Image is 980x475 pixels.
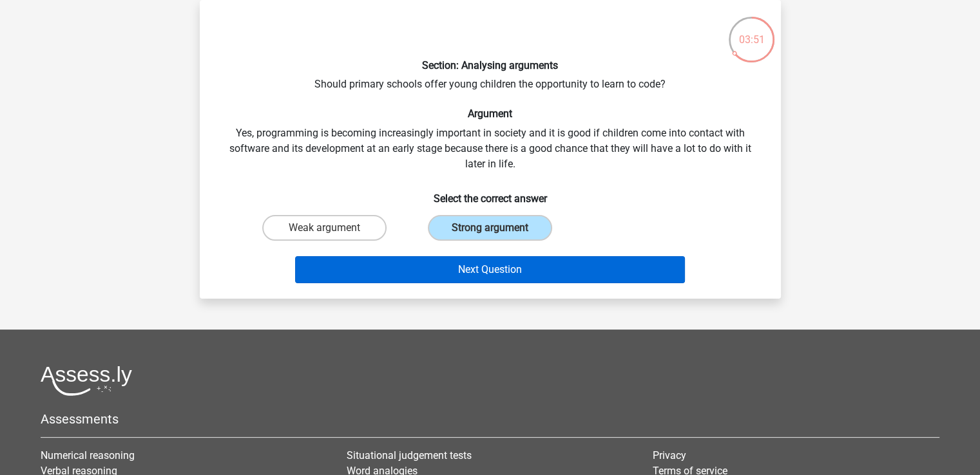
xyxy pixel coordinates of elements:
[205,10,776,288] div: Should primary schools offer young children the opportunity to learn to code? Yes, programming is...
[41,449,135,461] a: Numerical reasoning
[41,366,132,396] img: Assessly logo
[41,411,939,427] h5: Assessments
[653,449,686,461] a: Privacy
[347,449,472,461] a: Situational judgement tests
[428,215,552,241] label: Strong argument
[262,215,387,241] label: Weak argument
[295,256,685,283] button: Next Question
[220,182,760,205] h6: Select the correct answer
[220,107,760,120] h6: Argument
[220,59,760,71] h6: Section: Analysing arguments
[727,15,776,48] div: 03:51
